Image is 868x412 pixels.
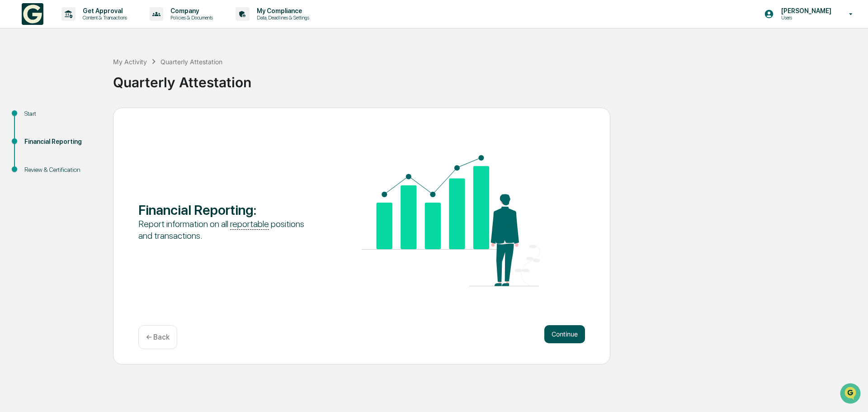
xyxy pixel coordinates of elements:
[362,155,540,286] img: Financial Reporting
[66,115,73,122] div: 🗄️
[90,153,109,160] span: Pylon
[9,132,16,139] div: 🔎
[9,115,16,122] div: 🖐️
[22,3,43,25] img: logo
[113,58,147,66] div: My Activity
[138,218,317,242] div: Report information on all positions and transactions.
[774,14,836,21] p: Users
[113,67,863,90] div: Quarterly Attestation
[138,202,317,218] div: Financial Reporting :
[5,110,62,127] a: 🖐️Preclearance
[5,128,61,144] a: 🔎Data Lookup
[64,153,109,160] a: Powered byPylon
[62,110,116,127] a: 🗄️Attestations
[544,325,585,343] button: Continue
[250,7,314,14] p: My Compliance
[774,7,836,14] p: [PERSON_NAME]
[146,333,170,341] p: ← Back
[230,218,269,230] u: reportable
[154,72,165,83] button: Start new chat
[31,69,148,78] div: Start new chat
[24,165,99,175] div: Review & Certification
[75,14,132,21] p: Content & Transactions
[75,7,132,14] p: Get Approval
[24,137,99,147] div: Financial Reporting
[9,69,25,85] img: 1746055101610-c473b297-6a78-478c-a979-82029cc54cd1
[18,114,58,123] span: Preclearance
[9,19,165,33] p: How can we help?
[160,58,222,66] div: Quarterly Attestation
[31,78,114,85] div: We're available if you need us!
[839,382,863,407] iframe: Open customer support
[75,114,112,123] span: Attestations
[18,131,57,140] span: Data Lookup
[163,14,217,21] p: Policies & Documents
[163,7,217,14] p: Company
[24,109,99,118] div: Start
[250,14,314,21] p: Data, Deadlines & Settings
